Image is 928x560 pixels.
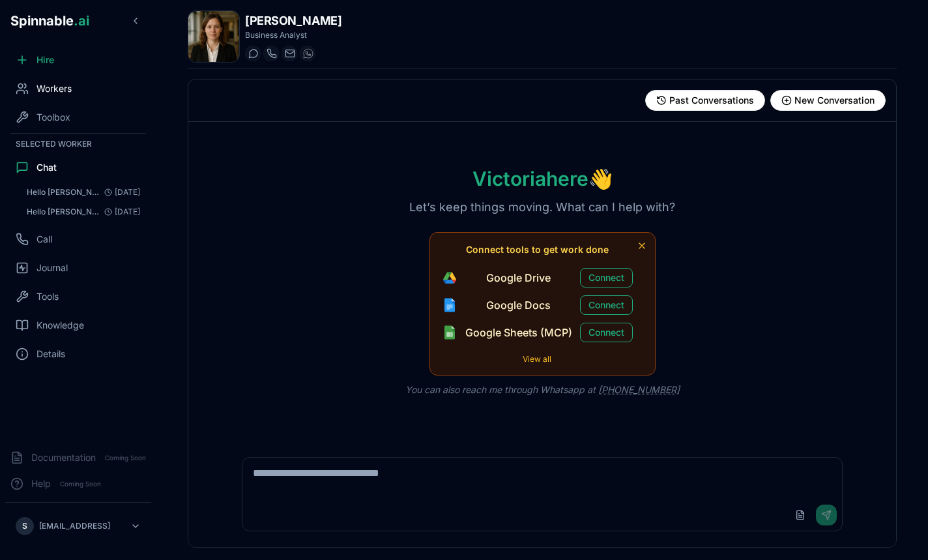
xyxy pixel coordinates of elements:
[36,161,57,174] span: Chat
[188,11,239,62] img: Victoria Lewis
[36,53,54,66] span: Hire
[282,46,297,61] button: Send email to victoria.lewis@getspinnable.ai
[465,270,572,286] span: Google Drive
[669,94,754,107] span: Past Conversations
[465,325,572,340] span: Google Sheets (MCP)
[245,46,261,61] button: Start a chat with Victoria Lewis
[794,94,875,107] span: New Conversation
[5,136,151,152] div: Selected Worker
[588,167,613,190] span: wave
[465,297,572,313] span: Google Docs
[580,295,633,315] button: Connect
[74,13,89,29] span: .ai
[99,187,140,198] span: [DATE]
[384,383,701,396] p: You can also reach me through Whatsapp at
[770,90,886,111] button: Start new conversation
[56,478,105,490] span: Coming Soon
[36,82,72,95] span: Workers
[36,290,59,303] span: Tools
[523,354,551,364] a: View all
[598,384,680,395] a: [PHONE_NUMBER]
[303,48,313,59] img: WhatsApp
[36,347,65,361] span: Details
[101,452,150,464] span: Coming Soon
[21,203,146,221] button: Open conversation: Hello Victoria
[245,12,341,30] h1: [PERSON_NAME]
[263,46,279,61] button: Start a call with Victoria Lewis
[10,13,89,29] span: Spinnable
[300,46,315,61] button: WhatsApp
[39,521,110,531] p: [EMAIL_ADDRESS]
[580,268,633,287] button: Connect
[21,183,146,201] button: Open conversation: Hello Victoria, please analyze this file and give me a PDF document with the i...
[36,111,70,124] span: Toolbox
[36,233,52,246] span: Call
[22,521,27,531] span: S
[442,297,457,313] img: Google Docs
[645,90,765,111] button: View past conversations
[99,207,140,217] span: [DATE]
[388,198,696,216] p: Let’s keep things moving. What can I help with?
[442,325,457,340] img: Google Sheets (MCP)
[36,261,68,274] span: Journal
[452,167,633,190] h1: Victoria here
[10,513,146,539] button: S[EMAIL_ADDRESS]
[36,319,84,332] span: Knowledge
[634,238,650,254] button: Dismiss tool suggestions
[466,243,609,256] span: Connect tools to get work done
[31,477,51,490] span: Help
[27,207,99,217] span: Hello Victoria: Hello! How can I help you today?
[27,187,99,198] span: Hello Victoria, please analyze this file and give me a PDF document with the insights you find: H...
[245,30,341,40] p: Business Analyst
[31,451,96,464] span: Documentation
[580,323,633,342] button: Connect
[442,270,457,286] img: Google Drive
